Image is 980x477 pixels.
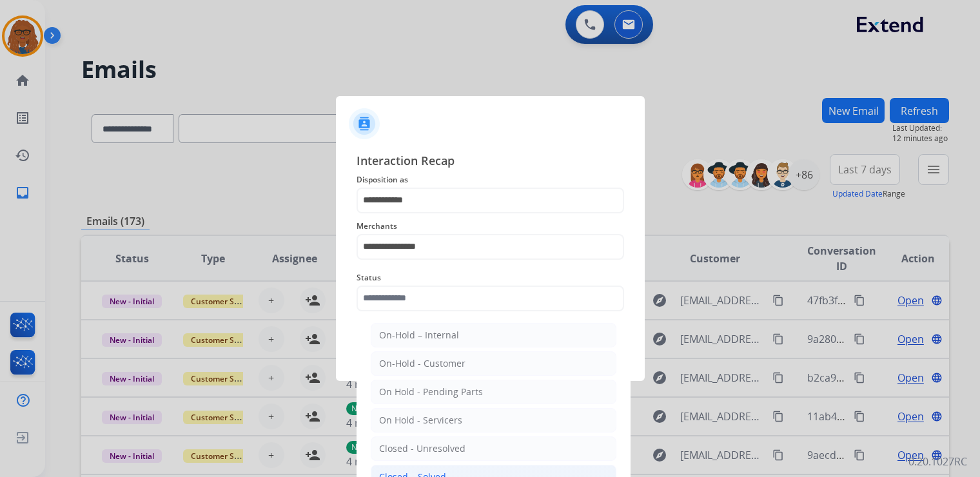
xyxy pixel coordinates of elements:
[349,108,380,139] img: contactIcon
[379,442,465,455] div: Closed - Unresolved
[357,219,624,234] span: Merchants
[357,151,624,172] span: Interaction Recap
[379,357,465,370] div: On-Hold - Customer
[379,385,483,398] div: On Hold - Pending Parts
[379,414,462,427] div: On Hold - Servicers
[357,270,624,286] span: Status
[357,172,624,188] span: Disposition as
[379,329,459,342] div: On-Hold – Internal
[908,454,967,469] p: 0.20.1027RC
